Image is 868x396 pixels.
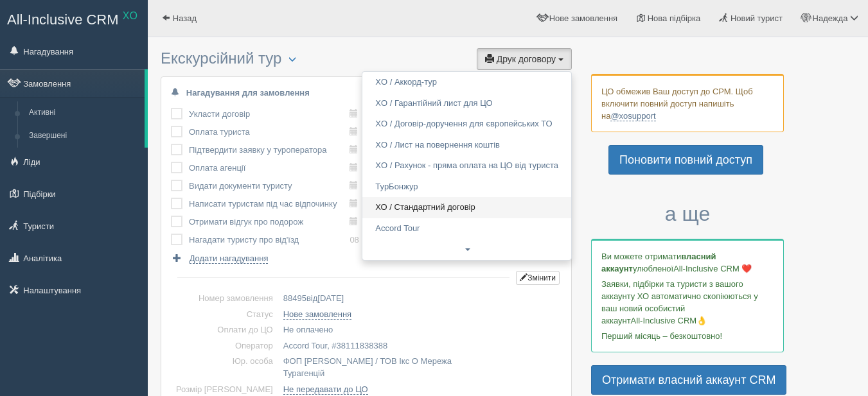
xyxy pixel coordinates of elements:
td: Нагадати туристу про від'їзд [189,231,350,249]
a: Отримати власний аккаунт CRM [591,365,786,395]
a: All-Inclusive CRM XO [1,1,147,36]
b: Нагадування для замовлення [186,88,310,98]
span: All-Inclusive CRM ❤️ [673,264,752,273]
a: XO / Рахунок - пряма оплата на ЦО від туриста [362,155,571,176]
span: 38111838388 [337,341,388,350]
a: XO / Договір-доручення для європейських ТО [362,114,571,135]
a: ТурБонжур [362,176,571,198]
a: Активні [23,101,145,125]
a: XO / Аккорд-тур [362,72,571,93]
a: Додати нагадування [171,252,268,264]
td: Укласти договір [189,105,350,123]
b: власний аккаунт [601,252,716,273]
a: XO / Гарантійний лист для ЦО [362,93,571,114]
a: Завершені [23,125,145,148]
a: Поновити повний доступ [608,145,763,175]
td: Номер замовлення [171,291,278,307]
td: Оплата агенції [189,159,350,177]
td: Оператор [171,338,278,354]
a: @xosupport [610,111,655,121]
td: Підтвердити заявку у туроператора [189,141,350,159]
span: Нове замовлення [549,13,617,23]
td: Статус [171,307,278,323]
span: Додати нагадування [190,254,269,264]
p: Заявки, підбірки та туристи з вашого аккаунту ХО автоматично скопіюються у ваш новий особистий ак... [601,278,774,327]
td: ФОП [PERSON_NAME] / ТОВ Ікс О Мережа Турагенцій [278,354,562,381]
span: Нова підбірка [648,13,701,23]
span: All-Inclusive CRM👌 [631,316,707,325]
td: Написати туристам під час відпочинку [189,195,350,213]
span: Назад [173,13,197,23]
sup: XO [123,10,137,21]
span: Надежда [813,13,848,23]
a: Не передавати до ЦО [283,384,368,395]
a: XO / Лист на повернення коштів [362,135,571,156]
p: Ви можете отримати улюбленої [601,250,774,275]
td: Accord Tour, # [278,338,562,354]
h3: Екскурсійний тур [161,50,572,70]
p: Перший місяць – безкоштовно! [601,330,774,342]
span: Друк договору [497,54,556,64]
h3: а ще [591,203,784,225]
td: Оплата туриста [189,123,350,141]
button: Друк договору [477,48,572,70]
span: 88495 [283,293,306,303]
span: All-Inclusive CRM [7,12,119,28]
td: від [278,291,562,307]
td: Отримати відгук про подорож [189,213,350,231]
a: Accord Tour [362,218,571,239]
a: Нове замовлення [283,309,351,320]
td: Оплати до ЦО [171,322,278,338]
a: 08 серпня [350,235,388,245]
span: [DATE] [317,293,344,303]
button: Змінити [516,271,560,285]
a: ХО / Стандартний договір [362,197,571,218]
td: Юр. особа [171,354,278,381]
div: ЦО обмежив Ваш доступ до СРМ. Щоб включити повний доступ напишіть на [591,74,784,132]
td: Видати документи туристу [189,177,350,195]
span: Новий турист [731,13,783,23]
td: Не оплачено [278,322,562,338]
